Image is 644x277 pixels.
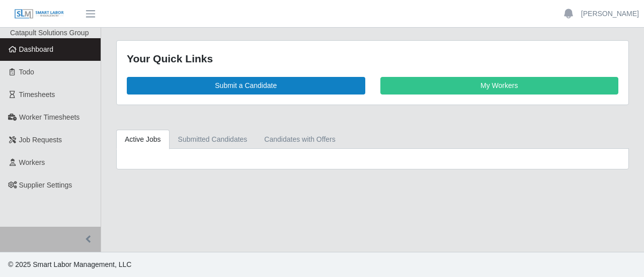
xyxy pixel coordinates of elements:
span: © 2025 Smart Labor Management, LLC [8,260,131,268]
a: My Workers [380,77,619,95]
span: Dashboard [19,45,54,53]
a: Submitted Candidates [170,130,256,149]
a: Active Jobs [116,130,170,149]
span: Todo [19,68,34,76]
span: Workers [19,158,45,166]
a: Candidates with Offers [256,130,344,149]
span: Supplier Settings [19,181,72,189]
span: Worker Timesheets [19,113,79,121]
a: Submit a Candidate [127,77,365,95]
span: Timesheets [19,90,55,99]
span: Catapult Solutions Group [10,29,89,37]
img: SLM Logo [14,9,64,20]
a: [PERSON_NAME] [581,9,639,19]
div: Your Quick Links [127,51,618,67]
span: Job Requests [19,136,62,144]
